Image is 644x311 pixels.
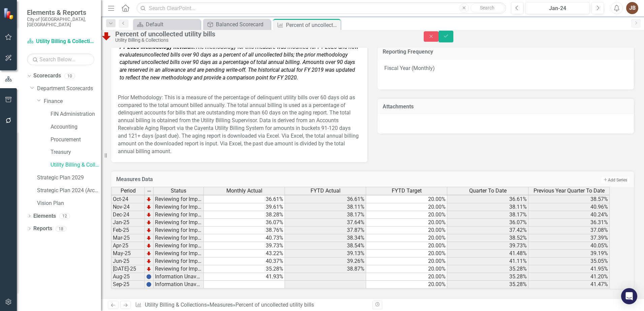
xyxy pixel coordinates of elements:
[235,302,314,308] div: Percent of uncollected utility bills
[204,203,285,211] td: 39.61%
[154,257,204,265] td: Reviewing for Improvement
[528,257,610,265] td: 35.05%
[528,211,610,219] td: 40.24%
[447,234,528,242] td: 38.52%
[44,98,101,105] a: Finance
[111,234,145,242] td: Mar-25
[285,234,366,242] td: 38.34%
[115,38,410,43] div: Utility Billing & Collections
[111,257,145,265] td: Jun-25
[154,242,204,250] td: Reviewing for Improvement
[27,16,94,28] small: City of [GEOGRAPHIC_DATA], [GEOGRAPHIC_DATA]
[528,250,610,257] td: 39.19%
[56,226,66,232] div: 18
[285,250,366,257] td: 39.13%
[154,211,204,219] td: Reviewing for Improvement
[136,2,506,14] input: Search ClearPoint...
[37,187,101,195] a: Strategic Plan 2024 (Archive)
[210,302,233,308] a: Measures
[147,188,152,194] img: 8DAGhfEEPCf229AAAAAElFTkSuQmCC
[154,265,204,273] td: Reviewing for Improvement
[528,219,610,227] td: 36.31%
[146,274,152,279] img: BgCOk07PiH71IgAAAABJRU5ErkJggg==
[146,243,152,248] img: TnMDeAgwAPMxUmUi88jYAAAAAElFTkSuQmCC
[111,281,145,288] td: Sep-25
[146,282,152,287] img: BgCOk07PiH71IgAAAABJRU5ErkJggg==
[447,265,528,273] td: 35.28%
[154,227,204,234] td: Reviewing for Improvement
[216,20,269,29] div: Balanced Scorecard
[171,188,186,194] span: Status
[59,213,70,219] div: 12
[118,94,359,154] span: Prior Methodology: This is a measure of the percentage of delinquent utility bills over 60 days o...
[226,188,262,194] span: Monthly Actual
[311,188,341,194] span: FYTD Actual
[51,148,101,156] a: Treasury
[27,8,94,16] span: Elements & Reports
[111,211,145,219] td: Dec-24
[528,242,610,250] td: 40.05%
[204,265,285,273] td: 35.28%
[285,227,366,234] td: 37.87%
[366,273,447,281] td: 20.00%
[469,188,507,194] span: Quarter To Date
[366,203,447,211] td: 20.00%
[37,174,101,182] a: Strategic Plan 2029
[154,273,204,281] td: Information Unavailable
[447,242,528,250] td: 39.73%
[111,196,145,203] td: Oct-24
[528,273,610,281] td: 41.20%
[480,5,494,10] span: Search
[285,265,366,273] td: 38.87%
[471,3,504,13] button: Search
[111,265,145,273] td: [DATE]-25
[447,203,528,211] td: 38.11%
[384,65,627,74] p: Fiscal Year (Monthly)
[528,265,610,273] td: 41.95%
[116,176,408,182] h3: Measures Data
[383,49,629,55] h3: Reporting Frequency
[37,85,101,93] a: Department Scorecards
[204,227,285,234] td: 38.76%
[601,177,629,183] button: Add Series
[111,250,145,257] td: May-25
[154,203,204,211] td: Reviewing for Improvement
[146,212,152,217] img: TnMDeAgwAPMxUmUi88jYAAAAAElFTkSuQmCC
[447,227,528,234] td: 37.42%
[392,188,422,194] span: FYTD Target
[366,219,447,227] td: 20.00%
[528,234,610,242] td: 37.39%
[135,301,367,309] div: » »
[51,161,101,169] a: Utility Billing & Collections
[366,265,447,273] td: 20.00%
[285,196,366,203] td: 36.61%
[120,44,359,58] i: The methodology for this measure was modified for FY 2020 and now evaluates
[204,257,285,265] td: 40.37%
[204,211,285,219] td: 38.28%
[528,196,610,203] td: 38.57%
[51,136,101,144] a: Procurement
[285,211,366,219] td: 38.17%
[146,266,152,272] img: TnMDeAgwAPMxUmUi88jYAAAAAElFTkSuQmCC
[366,257,447,265] td: 20.00%
[366,250,447,257] td: 20.00%
[528,4,587,12] div: Jan-24
[204,250,285,257] td: 43.22%
[27,38,94,45] a: Utility Billing & Collections
[447,273,528,281] td: 35.28%
[120,44,195,50] strong: FY 2020 Methodology Revision:
[146,251,152,256] img: TnMDeAgwAPMxUmUi88jYAAAAAElFTkSuQmCC
[447,250,528,257] td: 41.48%
[64,73,75,79] div: 10
[111,219,145,227] td: Jan-25
[205,20,269,29] a: Balanced Scorecard
[111,227,145,234] td: Feb-25
[146,228,152,233] img: TnMDeAgwAPMxUmUi88jYAAAAAElFTkSuQmCC
[204,242,285,250] td: 39.73%
[285,257,366,265] td: 39.26%
[33,212,56,220] a: Elements
[204,234,285,242] td: 40.73%
[366,281,447,288] td: 20.00%
[285,203,366,211] td: 38.11%
[51,123,101,131] a: Accounting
